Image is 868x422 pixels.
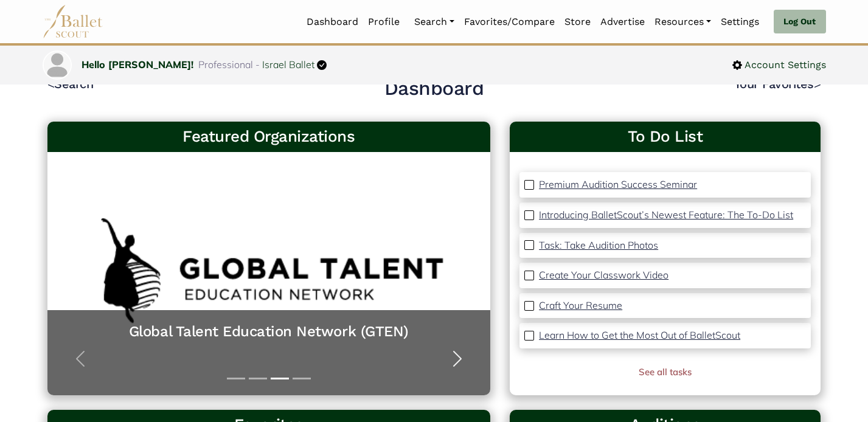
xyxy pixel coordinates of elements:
a: Create Your Classwork Video [539,268,668,283]
a: Premium Audition Success Seminar [539,177,697,193]
a: Search [409,9,459,35]
button: Slide 2 [249,372,267,386]
a: Advertise [595,9,650,35]
a: Craft Your Resume [539,298,622,314]
p: Learn How to Get the Most Out of BalletScout [539,329,740,341]
span: Account Settings [742,57,826,73]
a: Favorites/Compare [459,9,560,35]
a: Resources [650,9,716,35]
button: Slide 3 [271,372,289,386]
h3: Featured Organizations [57,126,481,147]
a: To Do List [519,126,811,147]
a: Hello [PERSON_NAME]! [82,58,193,71]
button: Slide 1 [227,372,245,386]
a: Account Settings [732,57,826,73]
a: Store [560,9,595,35]
a: Introducing BalletScout’s Newest Feature: The To-Do List [539,207,793,223]
img: profile picture [44,52,71,78]
a: Learn How to Get the Most Out of BalletScout [539,328,740,344]
span: Professional [198,58,253,71]
a: Profile [363,9,404,35]
h2: Dashboard [384,76,484,102]
a: Settings [716,9,764,35]
a: Log Out [774,10,825,34]
span: - [255,58,260,71]
a: Task: Take Audition Photos [539,238,658,254]
p: Introducing BalletScout’s Newest Feature: The To-Do List [539,209,793,221]
a: See all tasks [639,366,692,378]
p: Task: Take Audition Photos [539,239,658,251]
a: Israel Ballet [262,58,314,71]
p: Premium Audition Success Seminar [539,178,697,190]
a: Dashboard [302,9,363,35]
p: Craft Your Resume [539,299,622,311]
p: Create Your Classwork Video [539,269,668,281]
a: Global Talent Education Network (GTEN) [60,322,479,341]
button: Slide 4 [293,372,311,386]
